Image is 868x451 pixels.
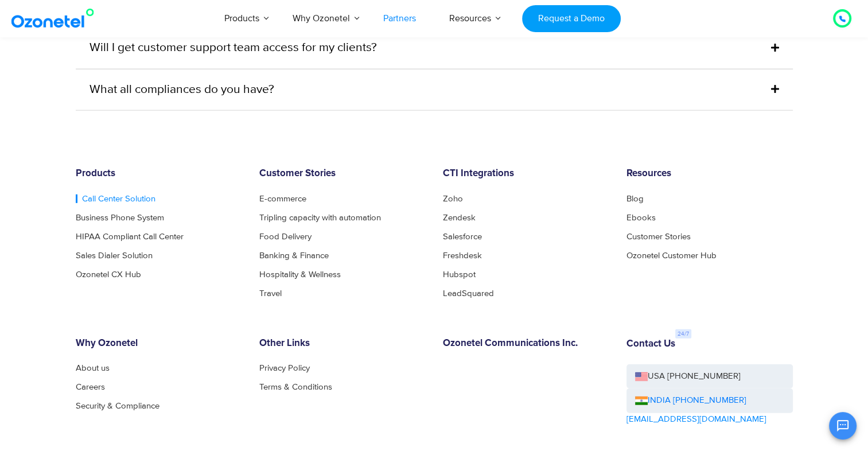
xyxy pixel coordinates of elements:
h6: Contact Us [626,339,675,350]
a: Business Phone System [76,213,164,222]
div: What all compliances do you have? [76,69,793,111]
a: Sales Dialer Solution [76,251,153,260]
button: Open chat [829,412,857,440]
h6: CTI Integrations [443,168,609,180]
a: Hospitality & Wellness [259,270,341,279]
a: HIPAA Compliant Call Center [76,232,184,241]
a: Call Center Solution [76,195,155,203]
h6: Why Ozonetel [76,338,242,349]
h6: Resources [626,168,793,180]
a: Zoho [443,195,463,203]
a: Security & Compliance [76,402,159,410]
a: Travel [259,289,282,298]
a: About us [76,364,110,372]
a: Careers [76,383,105,391]
a: What all compliances do you have? [89,81,274,99]
a: Tripling capacity with automation [259,213,381,222]
a: Ebooks [626,213,656,222]
a: Banking & Finance [259,251,329,260]
a: Request a Demo [522,5,620,32]
a: Terms & Conditions [259,383,332,391]
a: Ozonetel CX Hub [76,270,141,279]
h6: Other Links [259,338,426,349]
a: Customer Stories [626,232,691,241]
a: Blog [626,195,644,203]
a: Ozonetel Customer Hub [626,251,717,260]
a: Salesforce [443,232,482,241]
div: Will I get customer support team access for my clients? [76,28,793,69]
img: ind-flag.png [635,396,648,405]
a: INDIA [PHONE_NUMBER] [635,394,746,407]
a: Food Delivery [259,232,312,241]
h6: Products [76,168,242,180]
a: Zendesk [443,213,476,222]
a: Will I get customer support team access for my clients? [89,39,377,57]
a: Hubspot [443,270,476,279]
a: E-commerce [259,195,306,203]
a: Privacy Policy [259,364,310,372]
a: USA [PHONE_NUMBER] [626,364,793,389]
a: Freshdesk [443,251,482,260]
a: LeadSquared [443,289,494,298]
h6: Customer Stories [259,168,426,180]
h6: Ozonetel Communications Inc. [443,338,609,349]
img: us-flag.png [635,372,648,381]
